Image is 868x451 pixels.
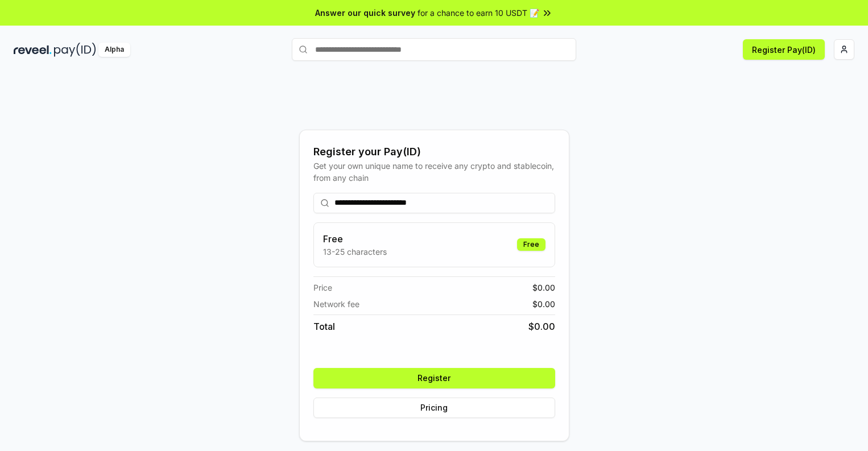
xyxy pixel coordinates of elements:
[313,160,555,184] div: Get your own unique name to receive any crypto and stablecoin, from any chain
[313,144,555,160] div: Register your Pay(ID)
[528,320,555,333] span: $ 0.00
[313,398,555,418] button: Pricing
[532,282,555,293] span: $ 0.00
[315,7,415,19] span: Answer our quick survey
[313,298,359,310] span: Network fee
[54,43,96,57] img: pay_id
[743,39,825,60] button: Register Pay(ID)
[14,43,52,57] img: reveel_dark
[532,298,555,310] span: $ 0.00
[323,232,387,246] h3: Free
[517,238,545,251] div: Free
[313,282,332,293] span: Price
[313,368,555,388] button: Register
[418,7,539,19] span: for a chance to earn 10 USDT 📝
[323,246,387,258] p: 13-25 characters
[98,43,130,57] div: Alpha
[313,320,335,333] span: Total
